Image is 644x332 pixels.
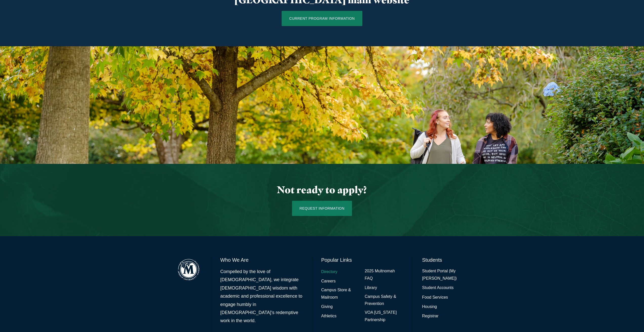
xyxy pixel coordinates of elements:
a: Careers [321,278,336,285]
a: 2025 Multnomah FAQ [365,268,404,282]
a: Athletics [321,313,336,320]
a: Library [365,284,377,292]
a: VOA [US_STATE] Partnership [365,309,404,324]
a: Housing [422,303,437,311]
a: CURRENT PROGRAM INFORMATION [282,11,362,26]
a: Request Information [292,201,352,216]
a: Campus Safety & Prevention [365,293,404,308]
a: Giving [321,303,333,311]
a: Food Services [422,294,448,301]
h6: Who We Are [220,256,303,263]
h6: Students [422,256,469,263]
a: Student Accounts [422,284,454,292]
h6: Popular Links [321,256,404,263]
a: Student Portal (My [PERSON_NAME]) [422,268,469,282]
p: Compelled by the love of [DEMOGRAPHIC_DATA], we integrate [DEMOGRAPHIC_DATA] wisdom with academic... [220,268,303,325]
h3: Not ready to apply? [226,184,418,196]
img: Multnomah Campus of Jessup University logo [175,256,202,283]
a: Directory [321,268,337,276]
a: Campus Store & Mailroom [321,286,360,301]
a: Registrar [422,313,439,320]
